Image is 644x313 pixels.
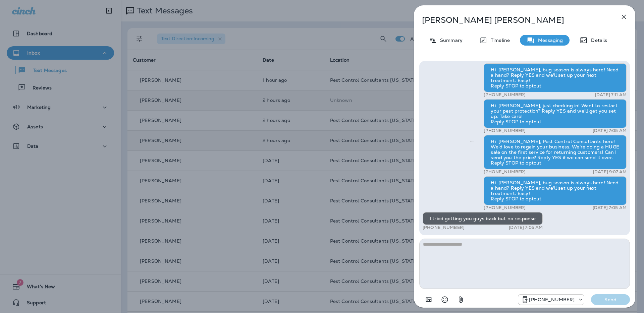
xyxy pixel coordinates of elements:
p: Summary [437,38,463,43]
p: [PHONE_NUMBER] [484,205,526,210]
p: [DATE] 9:07 AM [593,169,627,175]
div: I tried getting you guys back but no response [423,212,543,225]
p: [DATE] 7:05 AM [509,225,543,230]
p: Messaging [535,38,563,43]
div: Hi [PERSON_NAME], bug season is always here! Need a hand? Reply YES and we'll set up your next tr... [484,176,627,205]
p: [PERSON_NAME] [PERSON_NAME] [422,15,605,25]
p: [PHONE_NUMBER] [484,169,526,175]
p: Timeline [487,38,510,43]
p: [PHONE_NUMBER] [529,297,575,302]
span: Sent [470,138,474,144]
p: [PHONE_NUMBER] [484,128,526,133]
p: [PHONE_NUMBER] [423,225,465,230]
p: [PHONE_NUMBER] [484,92,526,98]
p: [DATE] 7:11 AM [595,92,627,98]
div: Hi [PERSON_NAME], just checking in! Want to restart your pest protection? Reply YES and we'll get... [484,99,627,128]
button: Select an emoji [438,293,451,306]
div: Hi [PERSON_NAME], bug season is always here! Need a hand? Reply YES and we'll set up your next tr... [484,63,627,92]
div: +1 (815) 998-9676 [518,296,584,304]
p: [DATE] 7:05 AM [593,205,627,210]
button: Add in a premade template [422,293,435,306]
p: [DATE] 7:05 AM [593,128,627,133]
div: Hi [PERSON_NAME], Pest Control Consultants here! We'd love to regain your business. We're doing a... [484,135,627,169]
p: Details [588,38,607,43]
